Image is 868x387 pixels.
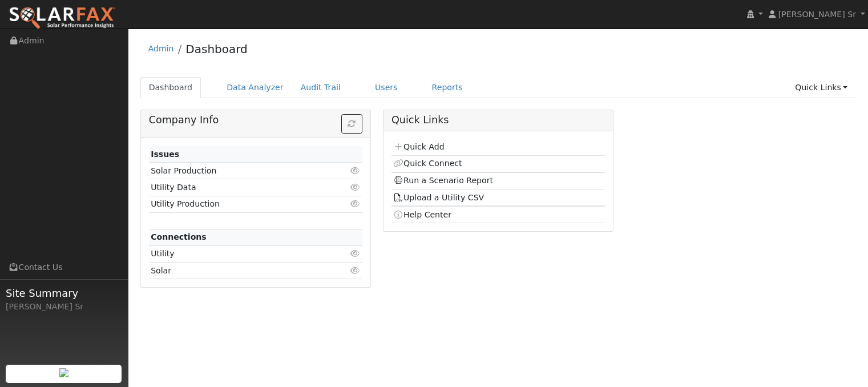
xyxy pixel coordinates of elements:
[149,114,362,126] h5: Company Info
[393,193,484,202] a: Upload a Utility CSV
[6,285,122,301] span: Site Summary
[149,179,328,196] td: Utility Data
[391,114,605,126] h5: Quick Links
[350,183,361,191] i: Click to view
[149,196,328,212] td: Utility Production
[393,176,493,185] a: Run a Scenario Report
[151,232,207,241] strong: Connections
[185,42,248,56] a: Dashboard
[786,77,856,98] a: Quick Links
[350,200,361,208] i: Click to view
[140,77,201,98] a: Dashboard
[423,77,471,98] a: Reports
[350,249,361,257] i: Click to view
[350,167,361,175] i: Click to view
[218,77,292,98] a: Data Analyzer
[366,77,406,98] a: Users
[393,210,451,219] a: Help Center
[393,159,462,168] a: Quick Connect
[393,142,444,151] a: Quick Add
[6,301,122,313] div: [PERSON_NAME] Sr
[292,77,349,98] a: Audit Trail
[149,245,328,262] td: Utility
[350,267,361,275] i: Click to view
[148,44,174,53] a: Admin
[149,263,328,279] td: Solar
[778,10,856,19] span: [PERSON_NAME] Sr
[149,163,328,179] td: Solar Production
[9,6,116,30] img: SolarFax
[151,150,179,159] strong: Issues
[59,368,68,377] img: retrieve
